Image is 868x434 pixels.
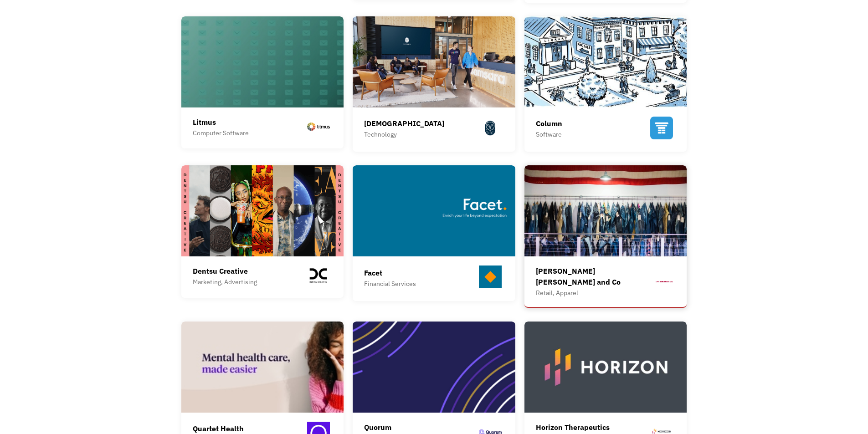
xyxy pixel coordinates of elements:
[364,267,416,278] div: Facet
[524,16,687,152] a: ColumnSoftware
[536,266,653,287] div: [PERSON_NAME] [PERSON_NAME] and Co
[364,278,416,289] div: Financial Services
[536,422,648,433] div: Horizon Therapeutics
[524,165,687,308] a: [PERSON_NAME] [PERSON_NAME] and CoRetail, Apparel
[536,129,562,140] div: Software
[353,165,515,301] a: FacetFinancial Services
[193,423,258,434] div: Quartet Health
[181,16,344,149] a: LitmusComputer Software
[536,287,653,298] div: Retail, Apparel
[364,129,444,140] div: Technology
[364,422,436,433] div: Quorum
[193,276,257,287] div: Marketing, Advertising
[193,266,257,276] div: Dentsu Creative
[193,128,249,138] div: Computer Software
[353,16,515,152] a: [DEMOGRAPHIC_DATA]Technology
[181,165,344,298] a: Dentsu CreativeMarketing, Advertising
[536,118,562,129] div: Column
[193,117,249,128] div: Litmus
[364,118,444,129] div: [DEMOGRAPHIC_DATA]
